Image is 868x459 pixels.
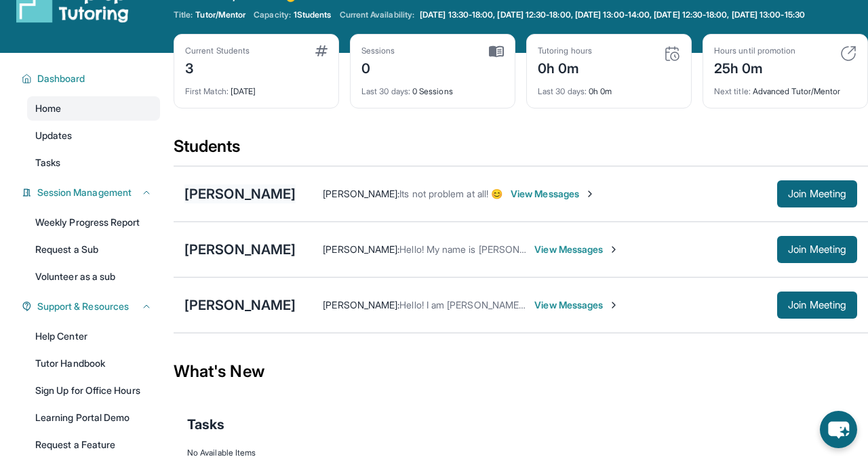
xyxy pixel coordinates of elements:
a: Volunteer as a sub [27,264,160,289]
div: 3 [185,56,250,78]
span: [PERSON_NAME] : [323,243,399,255]
span: [DATE] 13:30-18:00, [DATE] 12:30-18:00, [DATE] 13:00-14:00, [DATE] 12:30-18:00, [DATE] 13:00-15:30 [420,9,805,20]
button: Session Management [32,186,152,199]
img: card [489,45,504,58]
a: Request a Feature [27,433,160,457]
img: Chevron-Right [608,300,619,311]
div: 25h 0m [714,56,795,78]
a: Tutor Handbook [27,351,160,376]
span: Tasks [35,156,60,169]
button: Support & Resources [32,300,152,313]
button: Dashboard [32,72,152,85]
div: [PERSON_NAME] [184,296,296,315]
a: Request a Sub [27,237,160,262]
span: Its not problem at all! 😊 [399,188,502,199]
span: Join Meeting [788,301,846,309]
span: [PERSON_NAME] : [323,188,399,199]
a: Sign Up for Office Hours [27,378,160,403]
span: View Messages [534,243,619,256]
span: Tutor/Mentor [195,9,245,20]
div: Students [174,136,868,165]
div: Current Students [185,45,250,56]
button: chat-button [820,411,857,448]
div: [DATE] [185,78,328,97]
span: Dashboard [37,72,85,85]
span: Session Management [37,186,132,199]
span: Title: [174,9,193,20]
div: What's New [174,342,868,401]
button: Join Meeting [777,180,857,207]
span: Join Meeting [788,245,846,254]
span: Tasks [187,415,224,434]
span: Support & Resources [37,300,129,313]
button: Join Meeting [777,236,857,263]
a: Updates [27,123,160,148]
span: Home [35,102,61,115]
a: Tasks [27,151,160,175]
div: 0 Sessions [361,78,504,97]
span: Current Availability: [340,9,414,20]
div: 0 [361,56,395,78]
button: Join Meeting [777,292,857,319]
span: Next title : [714,86,751,96]
span: 1 Students [294,9,332,20]
span: Join Meeting [788,190,846,198]
div: 0h 0m [538,56,592,78]
span: Updates [35,129,73,142]
img: card [315,45,328,56]
a: Help Center [27,324,160,348]
a: Home [27,96,160,121]
div: [PERSON_NAME] [184,184,296,203]
div: Sessions [361,45,395,56]
a: Weekly Progress Report [27,210,160,235]
div: [PERSON_NAME] [184,240,296,259]
div: Advanced Tutor/Mentor [714,78,856,97]
span: Last 30 days : [538,86,587,96]
div: No Available Items [187,447,854,458]
span: View Messages [511,187,595,201]
img: card [664,45,680,62]
img: Chevron-Right [585,188,595,199]
div: 0h 0m [538,78,680,97]
div: Tutoring hours [538,45,592,56]
img: card [840,45,856,62]
span: First Match : [185,86,229,96]
span: [PERSON_NAME] : [323,299,399,311]
span: View Messages [534,298,619,312]
img: Chevron-Right [608,244,619,255]
div: Hours until promotion [714,45,795,56]
span: Capacity: [254,9,291,20]
a: Learning Portal Demo [27,405,160,430]
span: Last 30 days : [361,86,410,96]
a: [DATE] 13:30-18:00, [DATE] 12:30-18:00, [DATE] 13:00-14:00, [DATE] 12:30-18:00, [DATE] 13:00-15:30 [417,9,808,20]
